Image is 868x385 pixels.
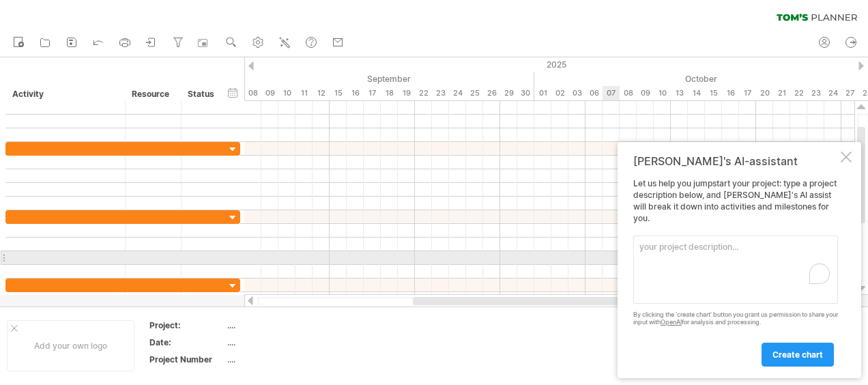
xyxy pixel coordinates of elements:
div: Thursday, 11 September 2025 [295,86,313,100]
div: Tuesday, 16 September 2025 [347,86,364,100]
div: Monday, 8 September 2025 [244,86,261,100]
div: .... [227,319,342,331]
div: Wednesday, 8 October 2025 [620,86,637,100]
div: Friday, 3 October 2025 [568,86,585,100]
div: Resource [132,87,173,101]
div: Wednesday, 24 September 2025 [449,86,466,100]
div: Thursday, 18 September 2025 [381,86,398,100]
div: Project Number [149,354,225,365]
div: Monday, 6 October 2025 [585,86,603,100]
div: Tuesday, 23 September 2025 [432,86,449,100]
div: Monday, 22 September 2025 [415,86,432,100]
div: Monday, 20 October 2025 [756,86,773,100]
div: [PERSON_NAME]'s AI-assistant [633,154,838,168]
div: Tuesday, 30 September 2025 [517,86,534,100]
div: Wednesday, 15 October 2025 [705,86,722,100]
div: .... [227,337,342,348]
div: Thursday, 2 October 2025 [551,86,568,100]
a: create chart [762,343,834,367]
div: Thursday, 25 September 2025 [466,86,483,100]
div: September 2025 [159,72,534,86]
div: Thursday, 16 October 2025 [722,86,739,100]
textarea: To enrich screen reader interactions, please activate Accessibility in Grammarly extension settings [633,236,838,304]
div: Friday, 24 October 2025 [824,86,841,100]
div: Tuesday, 9 September 2025 [261,86,278,100]
div: Wednesday, 17 September 2025 [364,86,381,100]
div: Friday, 17 October 2025 [739,86,756,100]
div: Friday, 10 October 2025 [654,86,671,100]
div: .... [227,354,342,365]
div: Thursday, 23 October 2025 [807,86,824,100]
div: Tuesday, 7 October 2025 [603,86,620,100]
div: Friday, 26 September 2025 [483,86,500,100]
div: Monday, 13 October 2025 [671,86,688,100]
a: OpenAI [661,318,682,326]
div: Status [188,87,218,101]
span: create chart [772,350,823,360]
div: Wednesday, 1 October 2025 [534,86,551,100]
div: Let us help you jumpstart your project: type a project description below, and [PERSON_NAME]'s AI ... [633,178,838,366]
div: Activity [12,87,117,101]
div: Friday, 19 September 2025 [398,86,415,100]
div: Monday, 29 September 2025 [500,86,517,100]
div: Monday, 27 October 2025 [841,86,858,100]
div: Thursday, 9 October 2025 [637,86,654,100]
div: Project: [149,319,225,331]
div: Date: [149,337,225,348]
div: Wednesday, 22 October 2025 [790,86,807,100]
div: Tuesday, 14 October 2025 [688,86,705,100]
div: Friday, 12 September 2025 [313,86,330,100]
div: Wednesday, 10 September 2025 [278,86,295,100]
div: Tuesday, 21 October 2025 [773,86,790,100]
div: Add your own logo [7,320,134,371]
div: Monday, 15 September 2025 [330,86,347,100]
div: By clicking the 'create chart' button you grant us permission to share your input with for analys... [633,311,838,326]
